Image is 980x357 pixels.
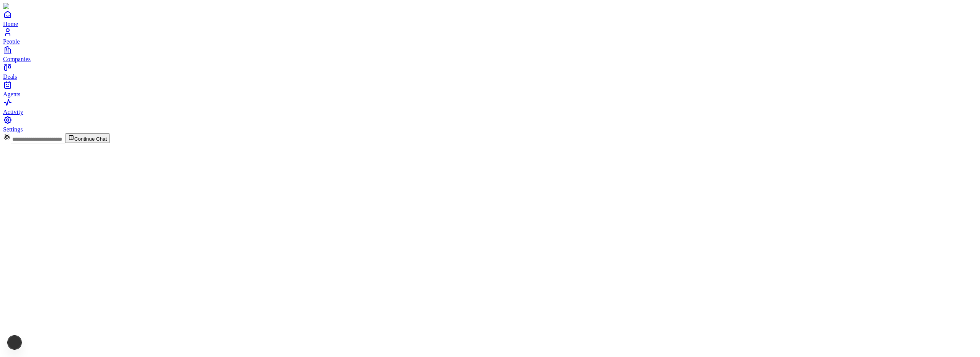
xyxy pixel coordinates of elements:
a: Agents [3,80,977,97]
span: Continue Chat [74,136,107,142]
span: Home [3,21,18,27]
a: Deals [3,63,977,80]
a: Companies [3,45,977,62]
a: Activity [3,98,977,115]
a: People [3,28,977,45]
span: Deals [3,73,17,80]
span: Companies [3,56,31,62]
div: Continue Chat [3,133,977,143]
a: Home [3,10,977,27]
span: Agents [3,91,20,97]
a: Settings [3,115,977,133]
span: People [3,38,20,45]
span: Settings [3,126,23,133]
img: Item Brain Logo [3,3,50,10]
button: Continue Chat [65,133,110,143]
span: Activity [3,109,23,115]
